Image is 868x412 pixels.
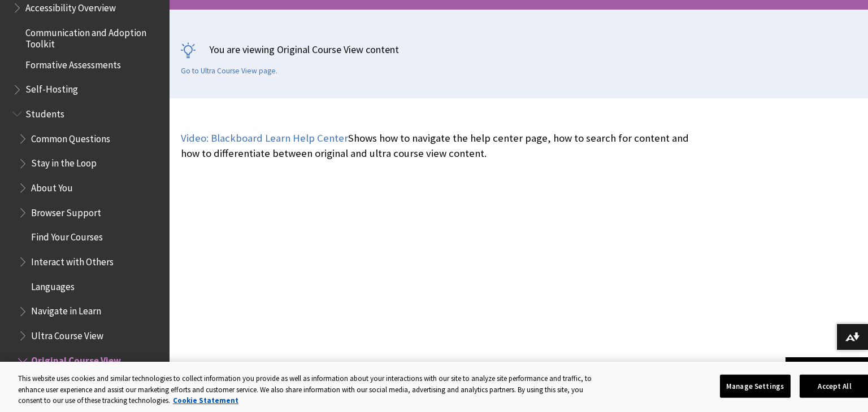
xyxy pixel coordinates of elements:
[173,396,238,405] a: More information about your privacy, opens in a new tab
[31,154,97,169] span: Stay in the Loop
[25,104,64,120] span: Students
[25,80,78,95] span: Self-Hosting
[31,326,103,341] span: Ultra Course View
[31,351,121,366] span: Original Course View
[31,228,103,243] span: Find Your Courses
[31,203,101,218] span: Browser Support
[31,129,110,144] span: Common Questions
[31,178,73,194] span: About You
[31,252,114,268] span: Interact with Others
[720,374,791,398] button: Manage Settings
[31,277,75,292] span: Languages
[785,357,868,378] a: Back to top
[181,131,689,160] p: Shows how to navigate the help center page, how to search for content and how to differentiate be...
[25,23,162,50] span: Communication and Adoption Toolkit
[181,42,857,56] p: You are viewing Original Course View content
[31,302,101,317] span: Navigate in Learn
[18,373,607,406] div: This website uses cookies and similar technologies to collect information you provide as well as ...
[181,132,348,145] a: Video: Blackboard Learn Help Center
[25,55,121,71] span: Formative Assessments
[181,66,277,76] a: Go to Ultra Course View page.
